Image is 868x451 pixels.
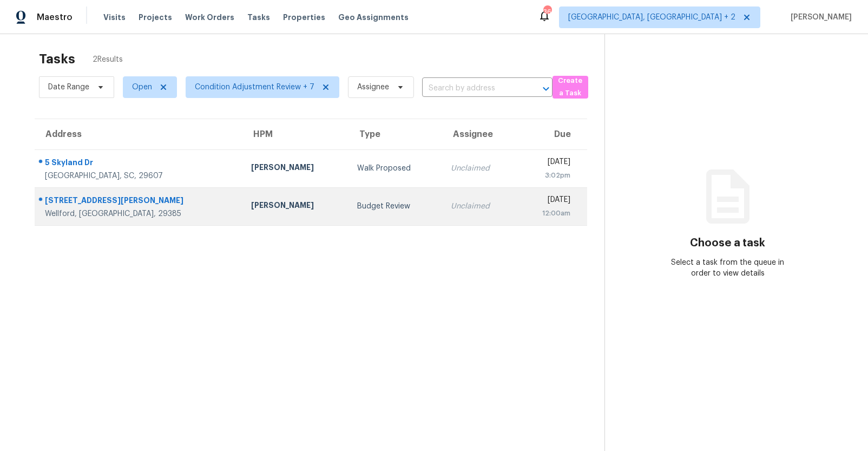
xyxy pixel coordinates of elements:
h2: Tasks [39,54,75,64]
th: Assignee [442,119,516,149]
div: 36 [543,6,551,17]
button: Create a Task [553,76,588,99]
span: Condition Adjustment Review + 7 [195,82,314,93]
th: HPM [242,119,348,149]
span: Projects [139,12,172,23]
span: Maestro [37,12,73,23]
div: [GEOGRAPHIC_DATA], SC, 29607 [45,171,234,181]
div: [DATE] [525,156,570,170]
div: 5 Skyland Dr [45,157,234,171]
div: Unclaimed [451,201,508,212]
div: Wellford, [GEOGRAPHIC_DATA], 29385 [45,208,234,219]
div: Budget Review [357,201,433,212]
div: Unclaimed [451,163,508,174]
span: Properties [283,12,325,23]
span: Visits [103,12,126,23]
span: Tasks [247,14,270,21]
button: Open [538,81,554,96]
span: Open [132,82,152,93]
th: Due [516,119,587,149]
span: Work Orders [185,12,234,23]
th: Type [348,119,442,149]
div: [PERSON_NAME] [251,200,339,213]
h3: Choose a task [690,238,765,249]
span: 2 Results [93,54,123,65]
input: Search by address [422,80,522,97]
div: Walk Proposed [357,163,433,174]
span: Geo Assignments [338,12,409,23]
div: [DATE] [525,194,570,208]
span: Date Range [48,82,89,93]
div: Select a task from the queue in order to view details [666,257,789,279]
span: [GEOGRAPHIC_DATA], [GEOGRAPHIC_DATA] + 2 [568,12,735,23]
div: 3:02pm [525,170,570,181]
div: [STREET_ADDRESS][PERSON_NAME] [45,195,234,208]
span: Create a Task [558,75,583,100]
div: [PERSON_NAME] [251,162,339,175]
span: Assignee [357,82,389,93]
th: Address [35,119,242,149]
div: 12:00am [525,208,570,219]
span: [PERSON_NAME] [786,12,852,23]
